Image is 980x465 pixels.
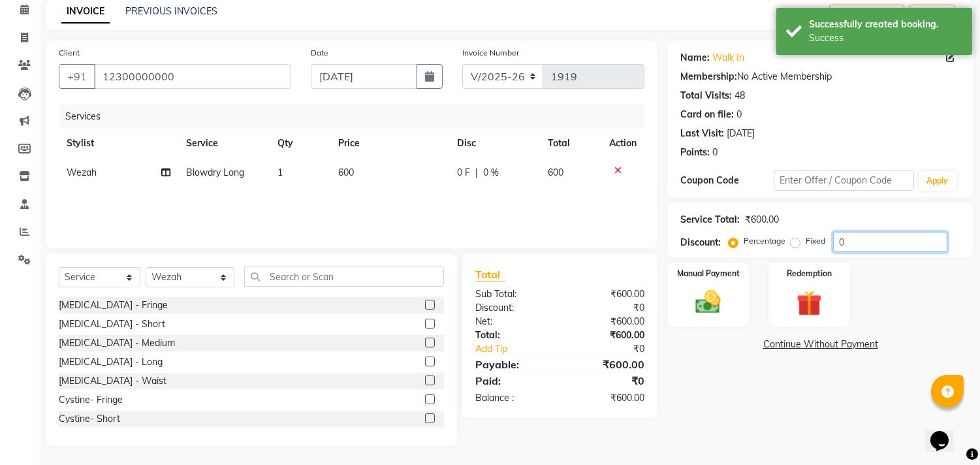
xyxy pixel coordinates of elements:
th: Qty [270,129,330,158]
div: ₹600.00 [560,315,655,329]
div: ₹600.00 [560,287,655,301]
a: Walk In [712,51,744,65]
div: Cystine- Fringe [59,393,123,407]
div: Membership: [680,70,737,84]
label: Date [311,47,328,59]
span: Blowdry Long [186,167,244,178]
div: Paid: [466,373,560,389]
th: Service [178,129,270,158]
th: Price [330,129,449,158]
a: PREVIOUS INVOICES [125,5,217,17]
label: Client [59,47,80,59]
div: [MEDICAL_DATA] - Long [59,355,163,369]
label: Fixed [806,235,825,247]
div: Sub Total: [466,287,560,301]
label: Invoice Number [462,47,519,59]
div: [MEDICAL_DATA] - Short [59,317,165,331]
span: 600 [338,167,354,178]
th: Disc [449,129,540,158]
div: No Active Membership [680,70,960,84]
span: | [475,166,478,180]
div: Total: [466,329,560,342]
button: Create New [829,5,904,25]
div: Balance : [466,391,560,405]
iframe: chat widget [925,413,967,452]
span: 600 [548,167,563,178]
div: [DATE] [727,127,755,140]
div: 0 [712,146,718,159]
input: Search by Name/Mobile/Email/Code [94,64,291,89]
div: [MEDICAL_DATA] - Fringe [59,298,168,312]
span: 1 [277,167,283,178]
a: Add Tip [466,342,576,356]
th: Action [601,129,644,158]
div: Coupon Code [680,174,774,187]
div: ₹600.00 [745,213,779,227]
div: 48 [735,89,745,103]
div: ₹600.00 [560,329,655,342]
button: Apply [919,171,956,191]
div: ₹600.00 [560,391,655,405]
button: +91 [59,64,95,89]
img: _gift.svg [789,287,830,319]
label: Percentage [744,235,785,247]
div: Card on file: [680,108,734,121]
div: Discount: [680,236,721,249]
div: Last Visit: [680,127,724,140]
div: Net: [466,315,560,329]
div: ₹0 [560,373,655,389]
div: 0 [736,108,742,121]
div: [MEDICAL_DATA] - Medium [59,336,175,350]
span: Total [475,268,505,281]
span: 0 % [483,166,499,180]
span: 0 F [457,166,470,180]
div: ₹600.00 [560,357,655,372]
a: Continue Without Payment [670,338,971,351]
div: Cystine- Short [59,412,120,426]
div: Payable: [466,357,560,372]
img: _cash.svg [688,287,729,317]
div: Name: [680,51,710,65]
input: Enter Offer / Coupon Code [774,170,913,191]
label: Manual Payment [677,268,740,280]
label: Redemption [787,268,832,280]
div: [MEDICAL_DATA] - Waist [59,374,166,388]
div: Service Total: [680,213,740,227]
th: Total [540,129,602,158]
input: Search or Scan [244,266,444,287]
div: Total Visits: [680,89,732,103]
th: Stylist [59,129,178,158]
div: Points: [680,146,710,159]
span: Wezah [67,167,97,178]
div: Services [60,104,654,129]
div: Success [809,31,962,45]
div: Discount: [466,301,560,315]
div: Successfully created booking. [809,18,962,31]
div: ₹0 [576,342,655,356]
button: Save [909,5,955,25]
div: ₹0 [560,301,655,315]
